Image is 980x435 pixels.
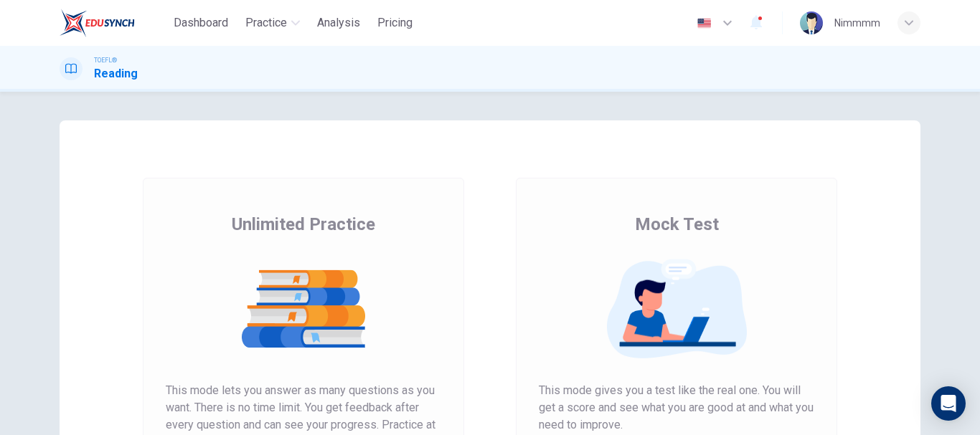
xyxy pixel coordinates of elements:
[245,14,287,32] span: Practice
[539,382,814,434] span: This mode gives you a test like the real one. You will get a score and see what you are good at a...
[232,213,375,236] span: Unlimited Practice
[317,14,360,32] span: Analysis
[635,213,719,236] span: Mock Test
[372,10,418,36] button: Pricing
[695,18,713,29] img: en
[60,9,168,37] a: EduSynch logo
[377,14,413,32] span: Pricing
[174,14,228,32] span: Dashboard
[834,14,880,32] div: Nimmmm
[800,11,823,34] img: Profile picture
[240,10,306,36] button: Practice
[931,386,966,421] div: Open Intercom Messenger
[94,55,117,65] span: TOEFL®
[94,65,138,82] h1: Reading
[311,10,366,36] button: Analysis
[168,10,234,36] button: Dashboard
[60,9,135,37] img: EduSynch logo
